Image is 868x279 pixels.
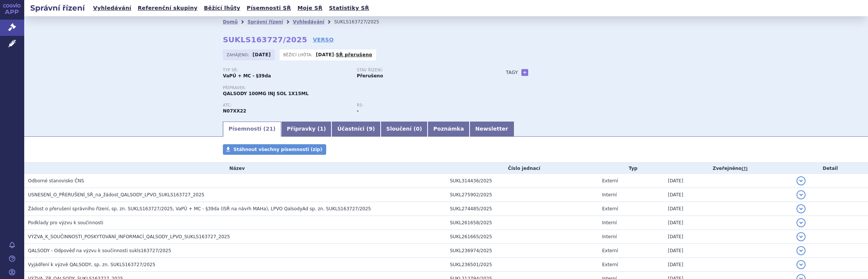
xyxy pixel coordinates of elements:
[223,144,326,155] a: Stáhnout všechny písemnosti (zip)
[281,122,331,137] a: Přípravky (1)
[381,122,428,137] a: Sloučení (0)
[91,3,134,13] a: Vyhledávání
[446,202,598,216] td: SUKL274485/2025
[28,220,103,225] span: Podklady pro výzvu k součinnosti
[357,103,483,108] p: RS:
[223,19,238,25] a: Domů
[223,68,349,72] p: Typ SŘ:
[446,163,598,174] th: Číslo jednací
[357,108,359,114] strong: -
[223,91,309,96] span: QALSODY 100MG INJ SOL 1X15ML
[664,258,793,272] td: [DATE]
[253,52,271,57] strong: [DATE]
[602,206,618,211] span: Externí
[227,52,250,58] span: Zahájeno:
[28,262,156,267] span: Vyjádření k výzvě QALSODY, sp. zn. SUKLS163727/2025
[316,52,372,58] p: -
[664,244,793,258] td: [DATE]
[202,3,243,13] a: Běžící lhůty
[223,103,349,108] p: ATC:
[357,68,483,72] p: Stav řízení:
[223,73,271,79] strong: VaPÚ + MC - §39da
[266,126,273,132] span: 21
[796,246,806,255] button: detail
[357,73,383,79] strong: Přerušeno
[796,190,806,199] button: detail
[244,3,293,13] a: Písemnosti SŘ
[796,260,806,269] button: detail
[320,126,324,132] span: 1
[28,248,171,253] span: QALSODY - Odpověď na výzvu k součinnosti sukls163727/2025
[796,218,806,227] button: detail
[24,3,91,13] h2: Správní řízení
[796,204,806,213] button: detail
[327,3,371,13] a: Statistiky SŘ
[446,216,598,230] td: SUKL261658/2025
[223,86,491,90] p: Přípravek:
[283,52,314,58] span: Běžící lhůta:
[446,174,598,188] td: SUKL314436/2025
[602,234,617,239] span: Interní
[446,244,598,258] td: SUKL236974/2025
[664,216,793,230] td: [DATE]
[446,230,598,244] td: SUKL261665/2025
[295,3,325,13] a: Moje SŘ
[796,232,806,241] button: detail
[28,206,371,211] span: Žádost o přerušení správního řízení, sp. zn. SUKLS163727/2025, VaPÚ + MC - §39da (ISŘ na návrh MA...
[223,108,246,114] strong: TOFERSEN
[428,122,470,137] a: Poznámka
[223,35,307,44] strong: SUKLS163727/2025
[602,192,617,197] span: Interní
[664,230,793,244] td: [DATE]
[247,19,283,25] a: Správní řízení
[293,19,324,25] a: Vyhledávání
[742,166,748,171] abbr: (?)
[334,16,389,28] li: SUKLS163727/2025
[446,258,598,272] td: SUKL236501/2025
[369,126,373,132] span: 9
[664,163,793,174] th: Zveřejněno
[233,147,322,152] span: Stáhnout všechny písemnosti (zip)
[602,178,618,183] span: Externí
[664,202,793,216] td: [DATE]
[602,248,618,253] span: Externí
[223,122,281,137] a: Písemnosti (21)
[28,178,84,183] span: Odborné stanovisko ČNS
[135,3,200,13] a: Referenční skupiny
[28,192,204,197] span: USNESENÍ_O_PŘERUŠENÍ_SŘ_na_žádost_QALSODY_LPVO_SUKLS163727_2025
[313,36,334,43] a: VERSO
[331,122,380,137] a: Účastníci (9)
[793,163,868,174] th: Detail
[24,163,446,174] th: Název
[28,234,230,239] span: VÝZVA_K_SOUČINNOSTI_POSKYTOVÁNÍ_INFORMACÍ_QALSODY_LPVO_SUKLS163727_2025
[506,68,518,77] h3: Tagy
[336,52,372,57] a: SŘ přerušeno
[316,52,334,57] strong: [DATE]
[664,188,793,202] td: [DATE]
[796,176,806,185] button: detail
[446,188,598,202] td: SUKL275902/2025
[602,220,617,225] span: Interní
[416,126,420,132] span: 0
[470,122,514,137] a: Newsletter
[664,174,793,188] td: [DATE]
[521,69,528,76] a: +
[598,163,664,174] th: Typ
[602,262,618,267] span: Externí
